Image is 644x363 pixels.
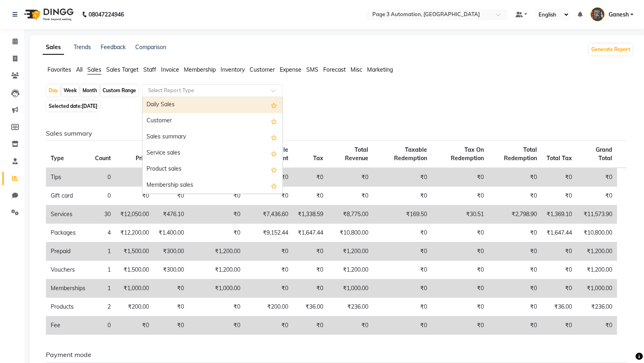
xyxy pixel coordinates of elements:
td: ₹1,200.00 [577,261,617,279]
td: ₹0 [245,242,293,261]
td: ₹0 [489,187,542,205]
td: ₹0 [245,316,293,335]
td: ₹236.00 [328,298,373,316]
td: ₹0 [189,187,245,205]
td: 30 [90,205,116,224]
td: ₹1,500.00 [116,242,154,261]
span: Marketing [367,66,393,73]
div: Custom Range [101,85,138,96]
td: ₹0 [328,187,373,205]
td: ₹0 [154,298,189,316]
td: ₹0 [432,168,489,187]
span: Sales Target [106,66,138,73]
td: ₹0 [489,298,542,316]
span: Invoice [161,66,179,73]
td: 2 [90,298,116,316]
td: ₹0 [189,298,245,316]
td: ₹0 [189,224,245,242]
td: ₹11,573.90 [577,205,617,224]
td: ₹12,200.00 [116,224,154,242]
span: Add this report to Favorites List [271,181,277,190]
td: ₹0 [432,242,489,261]
td: Vouchers [46,261,90,279]
td: ₹0 [245,261,293,279]
td: ₹0 [189,205,245,224]
td: ₹0 [542,261,577,279]
td: ₹0 [432,298,489,316]
div: Daily Sales [142,97,283,113]
td: ₹36.00 [542,298,577,316]
td: ₹0 [373,298,432,316]
td: ₹1,200.00 [189,242,245,261]
td: 1 [90,261,116,279]
span: Inventory [221,66,245,73]
td: 4 [90,224,116,242]
td: ₹0 [577,316,617,335]
td: ₹8,775.00 [328,205,373,224]
td: ₹0 [116,187,154,205]
ng-dropdown-panel: Options list [142,97,283,194]
td: ₹0 [577,168,617,187]
td: ₹0 [432,316,489,335]
td: ₹1,000.00 [328,279,373,298]
div: Membership sales [142,177,283,194]
span: [DATE] [82,103,97,109]
td: ₹0 [373,279,432,298]
span: Membership [184,66,216,73]
td: 0 [90,187,116,205]
td: Memberships [46,279,90,298]
td: ₹236.00 [577,298,617,316]
span: Count [95,155,111,162]
h6: Payment mode [46,351,627,359]
span: Customer [250,66,275,73]
span: Favorites [47,66,71,73]
td: ₹1,000.00 [577,279,617,298]
b: 08047224946 [89,3,124,26]
span: Add this report to Favorites List [271,148,277,158]
td: ₹200.00 [116,298,154,316]
td: ₹0 [432,187,489,205]
img: logo [21,3,76,26]
td: ₹1,000.00 [189,279,245,298]
td: ₹0 [489,261,542,279]
td: ₹0 [542,316,577,335]
td: ₹1,500.00 [116,261,154,279]
div: Month [80,85,99,96]
td: ₹0 [293,242,328,261]
td: ₹30.51 [432,205,489,224]
span: Total Revenue [345,146,368,162]
span: Add this report to Favorites List [271,100,277,110]
td: 1 [90,242,116,261]
td: ₹0 [373,242,432,261]
td: ₹0 [373,316,432,335]
td: Fee [46,316,90,335]
td: ₹200.00 [245,298,293,316]
td: ₹1,647.44 [542,224,577,242]
td: ₹0 [373,224,432,242]
td: ₹0 [373,261,432,279]
td: ₹1,000.00 [116,279,154,298]
td: ₹1,200.00 [328,261,373,279]
td: ₹1,200.00 [189,261,245,279]
span: SMS [306,66,318,73]
div: Product sales [142,161,283,177]
td: ₹0 [328,168,373,187]
td: ₹0 [542,242,577,261]
td: ₹1,338.59 [293,205,328,224]
span: Grand Total [596,146,612,162]
td: 0 [90,168,116,187]
td: ₹36.00 [293,298,328,316]
td: ₹0 [154,316,189,335]
td: ₹169.50 [373,205,432,224]
td: Tips [46,168,90,187]
div: Day [47,85,60,96]
img: Ganesh [590,7,605,21]
td: ₹0 [293,279,328,298]
span: Forecast [323,66,346,73]
td: 1 [90,279,116,298]
td: ₹0 [542,168,577,187]
span: Sales [87,66,101,73]
td: ₹10,800.00 [328,224,373,242]
span: Total Tax [547,155,572,162]
span: Selected date: [47,101,99,111]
